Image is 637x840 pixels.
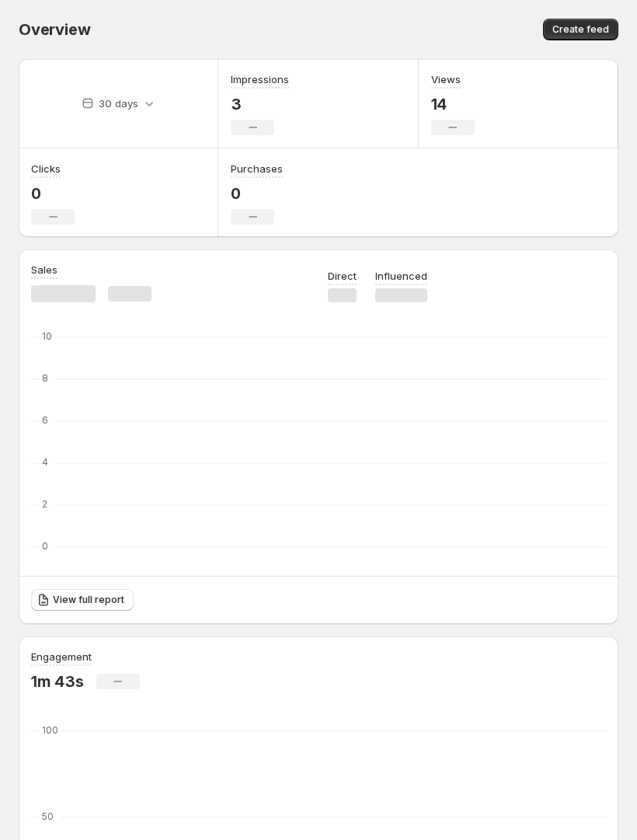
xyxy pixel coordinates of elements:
[231,184,283,203] p: 0
[42,810,54,822] text: 50
[42,498,47,510] text: 2
[31,262,57,277] h3: Sales
[42,414,48,426] text: 6
[31,649,92,664] h3: Engagement
[543,19,618,40] button: Create feed
[19,20,90,39] span: Overview
[31,161,61,176] h3: Clicks
[42,540,48,552] text: 0
[375,268,427,284] p: Influenced
[431,95,475,113] p: 14
[42,372,48,384] text: 8
[231,161,283,176] h3: Purchases
[328,268,357,284] p: Direct
[552,23,609,36] span: Create feed
[31,672,84,691] p: 1m 43s
[431,71,461,87] h3: Views
[42,456,48,468] text: 4
[231,95,289,113] p: 3
[99,96,138,111] p: 30 days
[53,594,124,606] span: View full report
[42,330,52,342] text: 10
[31,589,134,611] a: View full report
[231,71,289,87] h3: Impressions
[31,184,75,203] p: 0
[42,724,58,736] text: 100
